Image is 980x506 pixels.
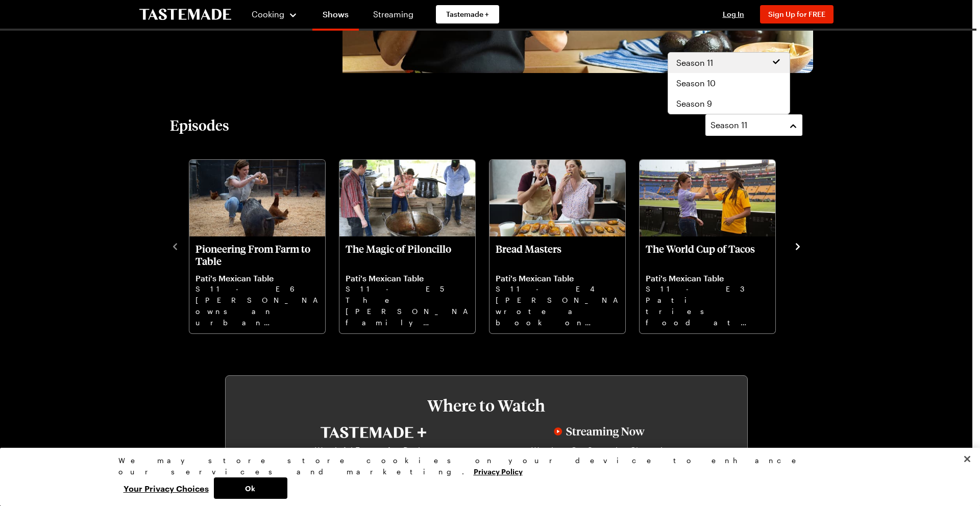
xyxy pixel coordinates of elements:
span: Season 11 [676,57,713,69]
button: Your Privacy Choices [118,477,214,499]
a: More information about your privacy, opens in a new tab [474,466,523,476]
div: We may store store cookies on your device to enhance our services and marketing. [118,455,853,477]
div: Privacy [118,455,853,499]
div: Season 11 [668,52,790,114]
span: Season 11 [710,119,747,131]
span: Season 10 [676,77,716,89]
button: Ok [214,477,287,499]
span: Season 9 [676,98,712,110]
button: Close [956,448,978,470]
button: Season 11 [705,114,803,136]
